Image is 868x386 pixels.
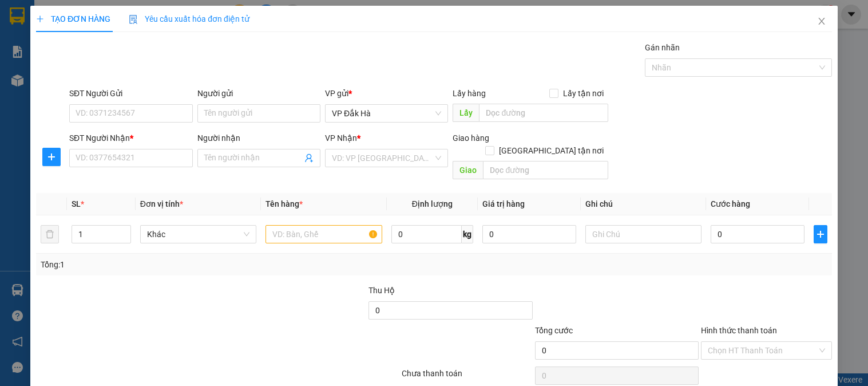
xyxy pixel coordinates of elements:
span: plus [43,152,60,162]
span: TẠO ĐƠN HÀNG [36,14,110,23]
span: Thu Hộ [368,286,395,295]
span: kg [462,225,473,243]
div: VP gửi [325,87,448,100]
input: 0 [482,225,576,243]
input: Ghi Chú [585,225,701,243]
div: Người gửi [197,87,320,100]
span: close [817,17,826,26]
span: Giao [453,161,483,179]
input: Dọc đường [479,104,608,122]
span: VP Đắk Hà [332,105,441,122]
span: Giao hàng [453,133,490,143]
input: VD: Bàn, Ghế [265,225,382,243]
span: Tên hàng [265,199,303,208]
div: SĐT Người Nhận [69,132,192,144]
span: Cước hàng [711,199,750,208]
label: Gán nhãn [645,43,680,52]
span: Yêu cầu xuất hóa đơn điện tử [129,14,249,23]
button: delete [41,225,59,243]
span: Lấy hàng [453,89,486,98]
button: plus [42,148,61,166]
span: Lấy tận nơi [558,87,608,100]
div: Người nhận [197,132,320,144]
span: Giá trị hàng [482,199,525,208]
span: SL [72,199,81,208]
img: icon [129,15,138,24]
span: Tổng cước [535,326,573,335]
span: plus [814,230,827,239]
span: Lấy [453,104,479,122]
span: Đơn vị tính [140,199,183,208]
span: Khác [147,226,249,243]
span: Định lượng [412,199,453,208]
input: Dọc đường [483,161,608,179]
span: plus [36,15,44,23]
th: Ghi chú [581,193,706,215]
span: user-add [304,153,314,163]
div: Tổng: 1 [41,258,336,271]
span: [GEOGRAPHIC_DATA] tận nơi [494,144,608,157]
span: VP Nhận [325,133,357,143]
div: SĐT Người Gửi [69,87,192,100]
button: plus [814,225,827,243]
label: Hình thức thanh toán [701,326,777,335]
button: Close [806,6,838,38]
